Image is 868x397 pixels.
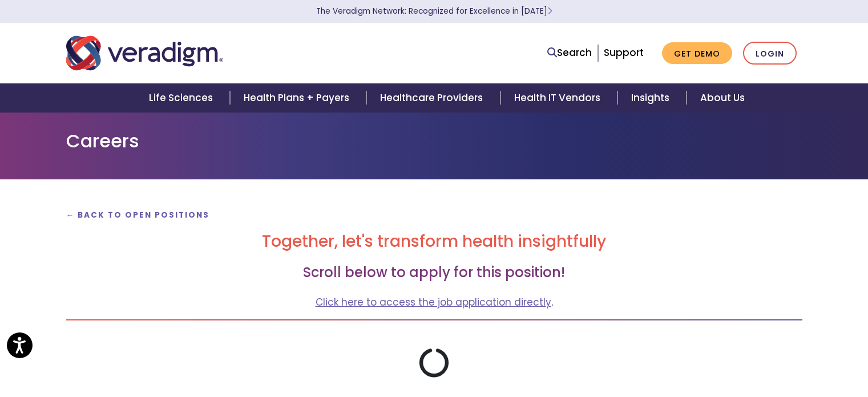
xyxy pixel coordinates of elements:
[66,232,802,251] h2: Together, let's transform health insightfully
[66,130,802,152] h1: Careers
[316,295,551,309] a: Click here to access the job application directly
[617,83,687,113] a: Insights
[66,264,802,281] h3: Scroll below to apply for this position!
[500,83,617,113] a: Health IT Vendors
[66,295,802,310] p: .
[135,83,230,113] a: Life Sciences
[604,46,644,59] a: Support
[662,42,732,65] a: Get Demo
[316,6,552,17] a: The Veradigm Network: Recognized for Excellence in [DATE]Learn More
[687,83,758,113] a: About Us
[743,42,797,65] a: Login
[547,6,552,17] span: Learn More
[66,210,210,220] a: ← Back to Open Positions
[230,83,366,113] a: Health Plans + Payers
[66,34,223,72] img: Veradigm logo
[366,83,500,113] a: Healthcare Providers
[547,45,592,61] a: Search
